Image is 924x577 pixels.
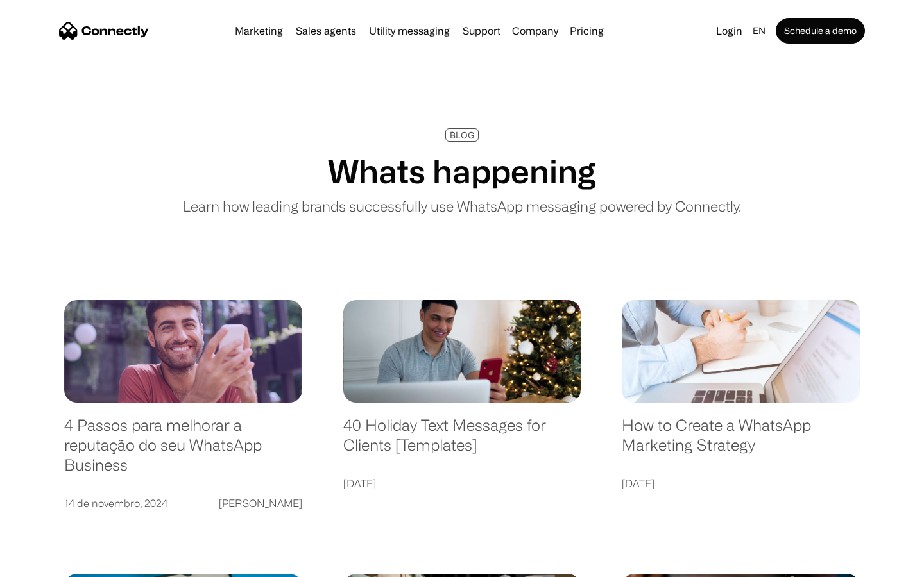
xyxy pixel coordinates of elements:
a: Support [458,26,506,36]
a: Login [711,22,748,40]
p: Learn how leading brands successfully use WhatsApp messaging powered by Connectly. [183,196,741,217]
div: [DATE] [343,474,376,492]
ul: Language list [26,555,77,573]
a: Marketing [230,26,288,36]
a: 4 Passos para melhorar a reputação do seu WhatsApp Business [64,415,302,487]
h1: Whats happening [328,152,596,190]
div: en [753,22,766,40]
div: [PERSON_NAME] [219,494,302,512]
div: BLOG [450,130,474,140]
a: 40 Holiday Text Messages for Clients [Templates] [343,415,581,467]
a: Schedule a demo [776,18,865,44]
a: Pricing [565,26,609,36]
div: 14 de novembro, 2024 [64,494,167,512]
div: Company [512,22,558,40]
a: Sales agents [291,26,361,36]
div: [DATE] [622,474,654,492]
a: Utility messaging [364,26,455,36]
a: How to Create a WhatsApp Marketing Strategy [622,415,860,467]
aside: Language selected: English [13,555,77,573]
